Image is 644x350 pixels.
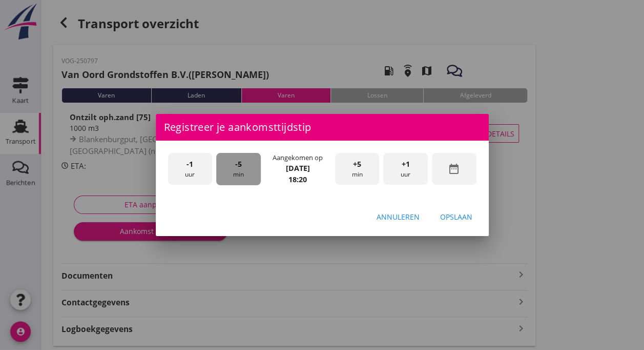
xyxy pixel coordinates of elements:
[448,163,460,175] i: date_range
[156,114,489,141] div: Registreer je aankomsttijdstip
[168,153,213,185] div: uur
[377,211,420,222] div: Annuleren
[432,207,481,226] button: Opslaan
[440,211,472,222] div: Opslaan
[353,159,361,170] span: +5
[273,153,323,163] div: Aangekomen op
[335,153,380,185] div: min
[286,163,310,173] strong: [DATE]
[216,153,261,185] div: min
[186,159,193,170] span: -1
[368,207,428,226] button: Annuleren
[288,174,307,184] strong: 18:20
[402,159,410,170] span: +1
[383,153,428,185] div: uur
[235,159,242,170] span: -5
